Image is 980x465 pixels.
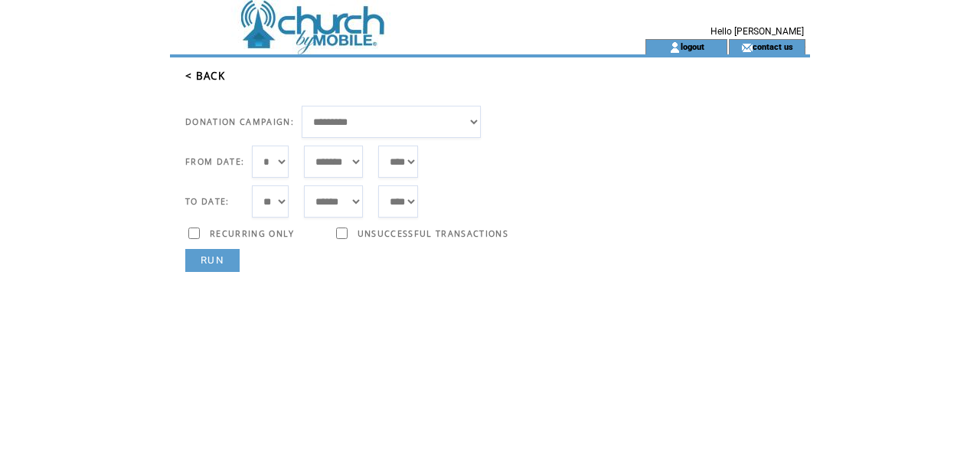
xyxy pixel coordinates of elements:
a: contact us [753,41,793,51]
span: DONATION CAMPAIGN: [185,116,294,127]
span: Hello [PERSON_NAME] [710,26,804,37]
span: FROM DATE: [185,156,244,167]
a: RUN [185,249,240,272]
img: contact_us_icon.gif [741,41,753,54]
a: < BACK [185,69,225,83]
img: account_icon.gif [669,41,681,54]
span: TO DATE: [185,196,230,207]
a: logout [681,41,704,51]
span: UNSUCCESSFUL TRANSACTIONS [358,228,508,239]
span: RECURRING ONLY [210,228,295,239]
